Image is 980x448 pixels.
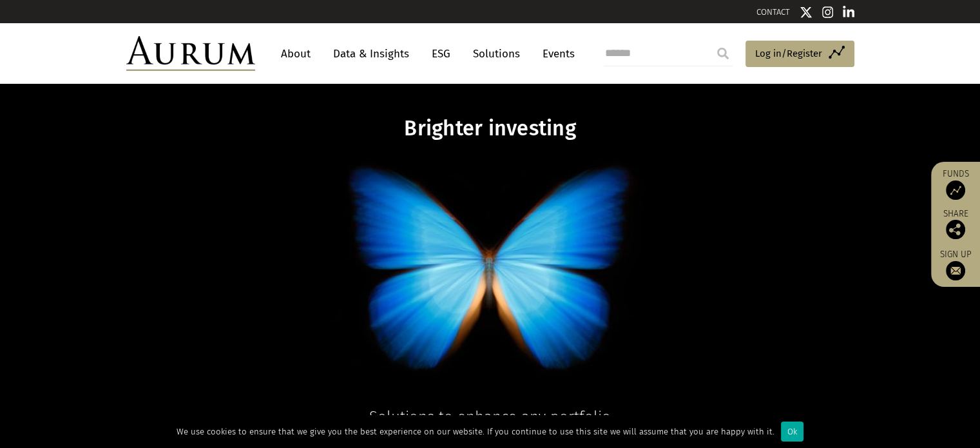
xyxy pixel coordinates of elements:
a: Funds [937,168,974,200]
input: Submit [710,41,736,66]
h1: Brighter investing [242,116,739,141]
img: Instagram icon [822,6,834,19]
img: Access Funds [946,180,965,200]
span: Log in/Register [755,46,822,61]
a: Solutions [466,42,526,66]
img: Share this post [946,220,965,239]
span: Solutions to enhance any portfolio [369,408,611,426]
a: Events [536,42,575,66]
a: About [274,42,317,66]
a: Log in/Register [745,41,854,68]
div: Ok [781,422,803,442]
img: Sign up to our newsletter [946,261,965,280]
a: CONTACT [756,7,790,17]
a: Sign up [937,249,974,280]
img: Twitter icon [800,6,812,19]
a: Data & Insights [327,42,416,66]
a: ESG [425,42,457,66]
img: Linkedin icon [843,6,854,19]
img: Aurum [126,36,255,71]
div: Share [937,209,974,239]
